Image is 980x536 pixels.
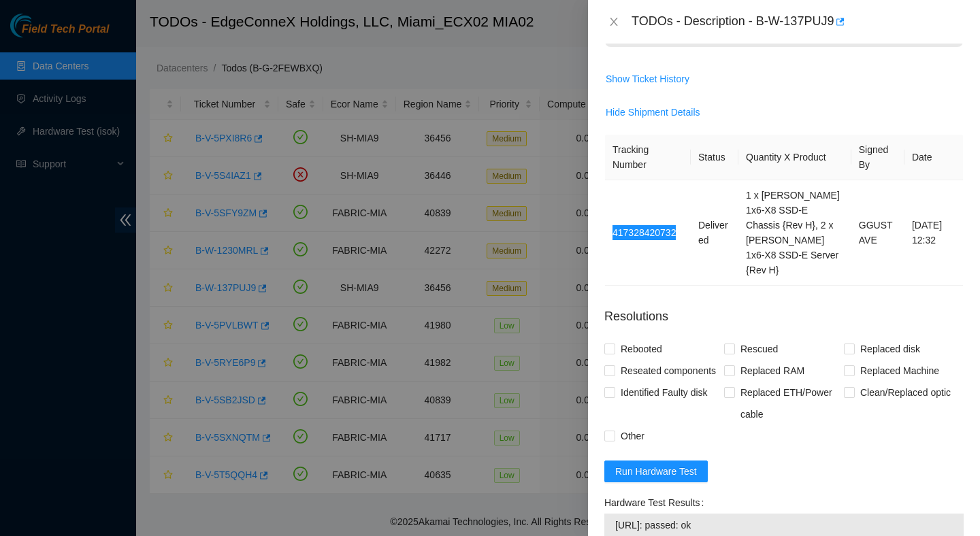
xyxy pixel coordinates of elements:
[735,360,810,382] span: Replaced RAM
[605,135,691,180] th: Tracking Number
[606,105,700,120] span: Hide Shipment Details
[604,297,964,326] p: Resolutions
[904,135,963,180] th: Date
[615,360,721,382] span: Reseated components
[851,135,904,180] th: Signed By
[735,338,783,360] span: Rescued
[851,180,904,286] td: GGUSTAVE
[605,68,690,90] button: Show Ticket History
[604,492,709,514] label: Hardware Test Results
[738,135,851,180] th: Quantity X Product
[855,338,926,360] span: Replaced disk
[615,338,668,360] span: Rebooted
[855,382,956,403] span: Clean/Replaced optic
[615,425,650,447] span: Other
[691,135,738,180] th: Status
[604,460,708,482] button: Run Hardware Test
[855,360,945,382] span: Replaced Machine
[605,180,691,286] td: 417328420732
[615,464,697,479] span: Run Hardware Test
[632,11,964,33] div: TODOs - Description - B-W-137PUJ9
[606,71,689,86] span: Show Ticket History
[738,180,851,286] td: 1 x [PERSON_NAME] 1x6-X8 SSD-E Chassis {Rev H}, 2 x [PERSON_NAME] 1x6-X8 SSD-E Server {Rev H}
[904,180,963,286] td: [DATE] 12:32
[691,180,738,286] td: Delivered
[615,382,713,403] span: Identified Faulty disk
[604,16,623,29] button: Close
[605,101,701,123] button: Hide Shipment Details
[735,382,844,425] span: Replaced ETH/Power cable
[615,518,953,533] span: [URL]: passed: ok
[608,16,619,27] span: close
